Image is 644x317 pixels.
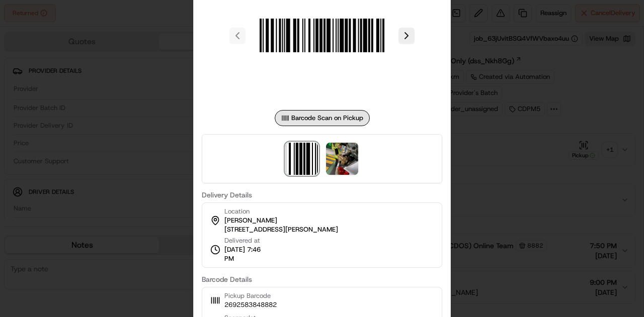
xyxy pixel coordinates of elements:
[224,236,271,245] span: Delivered at
[224,300,277,309] span: 2692583848882
[224,291,277,300] span: Pickup Barcode
[326,143,358,175] img: photo_proof_of_delivery image
[286,143,318,175] img: barcode_scan_on_pickup image
[224,245,271,263] span: [DATE] 7:46 PM
[224,216,277,225] span: [PERSON_NAME]
[202,276,442,283] label: Barcode Details
[202,191,442,198] label: Delivery Details
[224,207,250,216] span: Location
[275,110,370,126] div: Barcode Scan on Pickup
[224,225,338,234] span: [STREET_ADDRESS][PERSON_NAME]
